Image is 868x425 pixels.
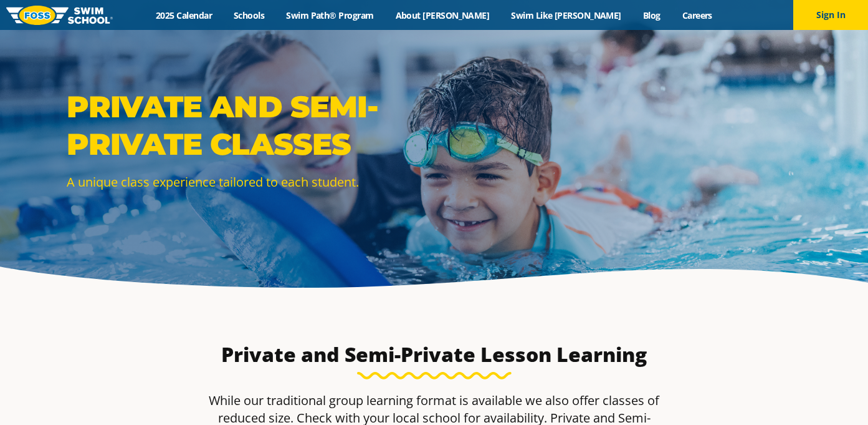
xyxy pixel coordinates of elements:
a: 2025 Calendar [145,9,223,21]
p: Private and Semi-Private Classes [67,88,428,163]
a: Careers [671,9,723,21]
p: A unique class experience tailored to each student. [67,173,428,191]
a: About [PERSON_NAME] [384,9,500,21]
a: Blog [632,9,671,21]
a: Swim Like [PERSON_NAME] [500,9,632,21]
img: FOSS Swim School Logo [6,6,113,25]
h3: Private and Semi-Private Lesson Learning [140,342,728,367]
a: Swim Path® Program [275,9,384,21]
a: Schools [223,9,275,21]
